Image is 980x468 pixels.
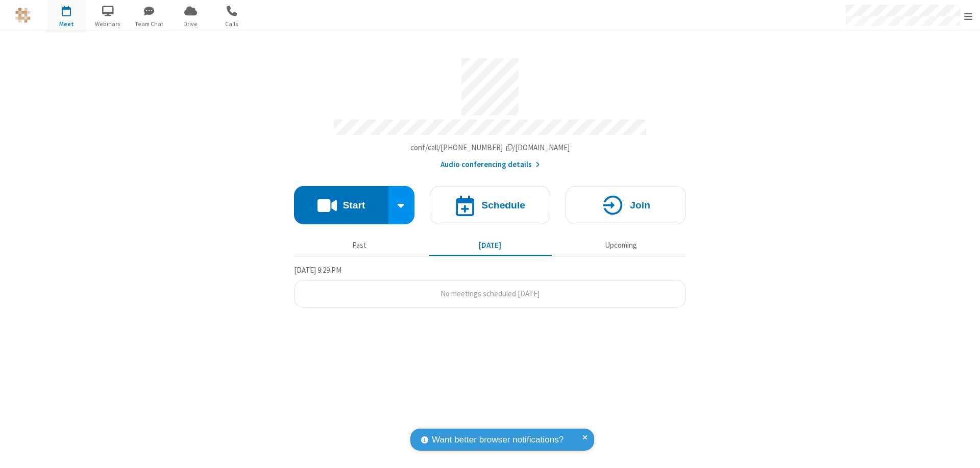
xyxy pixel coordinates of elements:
[89,19,127,29] span: Webinars
[566,186,686,224] button: Join
[213,19,251,29] span: Calls
[559,236,682,255] button: Upcoming
[342,200,365,210] h4: Start
[15,8,31,23] img: QA Selenium DO NOT DELETE OR CHANGE
[630,200,650,210] h4: Join
[410,143,570,152] span: Copy my meeting room link
[388,186,415,224] div: Start conference options
[130,19,168,29] span: Team Chat
[429,236,552,255] button: [DATE]
[440,289,540,298] span: No meetings scheduled [DATE]
[298,236,421,255] button: Past
[430,186,550,224] button: Schedule
[294,265,341,275] span: [DATE] 9:29 PM
[440,159,540,171] button: Audio conferencing details
[432,433,563,447] span: Want better browser notifications?
[481,200,525,210] h4: Schedule
[294,51,686,171] section: Account details
[171,19,210,29] span: Drive
[410,142,570,154] button: Copy my meeting room linkCopy my meeting room link
[47,19,86,29] span: Meet
[294,186,388,224] button: Start
[294,264,686,308] section: Today's Meetings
